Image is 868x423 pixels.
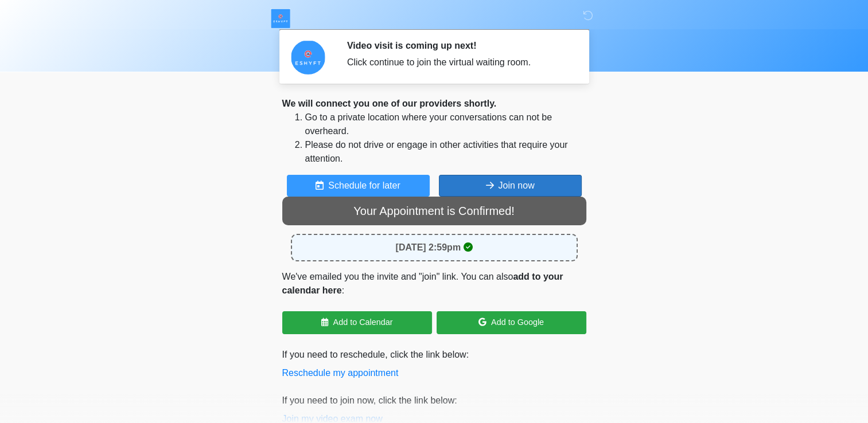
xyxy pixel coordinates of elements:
[282,270,586,297] p: We've emailed you the invite and "join" link. You can also :
[305,111,586,138] li: Go to a private location where your conversations can not be overheard.
[271,9,290,28] img: ESHYFT Logo
[437,311,586,334] a: Add to Google
[439,175,582,197] button: Join now
[305,138,586,166] li: Please do not drive or engage in other activities that require your attention.
[291,40,325,75] img: Agent Avatar
[287,175,430,197] button: Schedule for later
[282,311,432,334] a: Add to Calendar
[282,366,399,380] button: Reschedule my appointment
[282,348,586,380] p: If you need to reschedule, click the link below:
[347,40,569,51] h2: Video visit is coming up next!
[282,197,586,225] div: Your Appointment is Confirmed!
[282,97,586,111] div: We will connect you one of our providers shortly.
[347,56,569,69] div: Click continue to join the virtual waiting room.
[396,242,461,252] strong: [DATE] 2:59pm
